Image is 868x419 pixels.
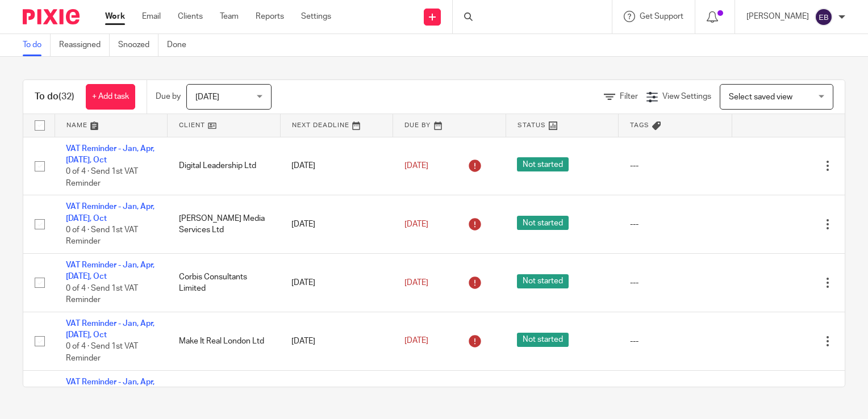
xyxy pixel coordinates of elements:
span: Not started [517,157,569,171]
span: Get Support [640,12,683,20]
img: svg%3E [815,8,833,26]
span: [DATE] [404,220,428,228]
span: 0 of 4 · Send 1st VAT Reminder [66,284,138,304]
a: Team [220,11,239,22]
td: Digital Leadership Ltd [168,137,281,195]
a: VAT Reminder - Jan, Apr, [DATE], Oct [66,320,155,339]
span: Tags [630,122,649,128]
a: VAT Reminder - Jan, Apr, [DATE], Oct [66,378,155,397]
span: Filter [620,93,638,100]
td: [PERSON_NAME] Media Services Ltd [168,195,281,254]
a: Work [105,11,125,22]
a: VAT Reminder - Jan, Apr, [DATE], Oct [66,145,155,164]
td: Make It Real London Ltd [168,312,281,370]
span: [DATE] [404,337,428,345]
div: --- [630,219,720,230]
a: VAT Reminder - Jan, Apr, [DATE], Oct [66,261,155,280]
a: Reassigned [59,34,110,56]
h1: To do [35,91,74,103]
span: [DATE] [195,93,219,101]
span: Not started [517,333,569,347]
span: 0 of 4 · Send 1st VAT Reminder [66,343,138,363]
span: 0 of 4 · Send 1st VAT Reminder [66,226,138,246]
span: 0 of 4 · Send 1st VAT Reminder [66,167,138,187]
span: Not started [517,216,569,230]
td: [DATE] [280,137,393,195]
div: --- [630,277,720,288]
div: --- [630,336,720,347]
span: Not started [517,274,569,288]
td: Corbis Consultants Limited [168,254,281,312]
span: Select saved view [729,93,792,101]
span: [DATE] [404,279,428,287]
span: (32) [59,92,74,101]
a: VAT Reminder - Jan, Apr, [DATE], Oct [66,203,155,222]
a: To do [23,34,51,56]
p: Due by [156,91,181,102]
a: Done [167,34,195,56]
a: Reports [256,11,284,22]
a: Email [142,11,161,22]
a: Settings [301,11,331,22]
td: [DATE] [280,195,393,254]
p: [PERSON_NAME] [746,11,809,22]
a: Snoozed [118,34,158,56]
a: + Add task [86,84,135,110]
img: Pixie [23,9,80,24]
div: --- [630,160,720,171]
a: Clients [178,11,203,22]
span: View Settings [662,93,711,100]
td: [DATE] [280,254,393,312]
td: [DATE] [280,312,393,370]
span: [DATE] [404,162,428,170]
